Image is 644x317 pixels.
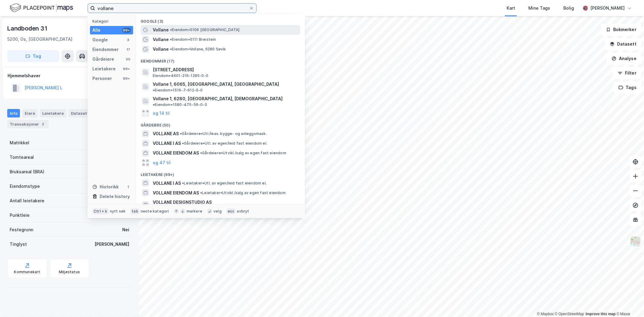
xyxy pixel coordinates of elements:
div: [PERSON_NAME] [590,5,625,12]
input: Søk på adresse, matrikkel, gårdeiere, leietakere eller personer [95,4,249,13]
span: • [180,131,182,136]
div: Leietakere (99+) [136,168,305,178]
div: Bruksareal (BRA) [10,168,44,175]
div: markere [187,209,202,214]
div: Kommunekart [14,270,40,274]
div: [PERSON_NAME] [95,241,129,248]
span: Vollane [153,26,169,34]
span: VOLLANE I AS [153,180,181,187]
div: Tinglyst [10,241,27,248]
div: tab [130,208,139,214]
div: 99+ [122,28,131,33]
div: 99+ [122,76,131,81]
img: Z [630,236,641,247]
div: 2 [40,121,46,127]
div: 5200, Os, [GEOGRAPHIC_DATA] [7,36,72,43]
div: 17 [126,47,131,52]
span: • [170,37,172,42]
div: 50 [126,57,131,62]
span: • [182,181,184,185]
div: Eiere [22,109,37,117]
span: Eiendom • 1516-7-612-0-0 [153,88,203,93]
div: 99+ [122,66,131,71]
img: logo.f888ab2527a4732fd821a326f86c7f29.svg [10,3,73,13]
a: OpenStreetMap [555,312,584,316]
span: Eiendom • 5106 [GEOGRAPHIC_DATA] [170,27,239,32]
div: Tomteareal [10,154,34,161]
div: Leietakere [40,109,66,117]
div: Google (3) [136,14,305,25]
span: Leietaker • Utl. av egen/leid fast eiendom el. [182,181,267,186]
div: Miljøstatus [59,270,80,274]
button: Filter [613,67,642,79]
button: Tag [7,50,59,62]
div: Antall leietakere [10,197,44,204]
div: Google [92,36,108,43]
div: Historikk [92,183,119,191]
span: Leietaker • Utvikl./salg av egen fast eiendom [200,191,286,195]
div: 1 [126,184,131,189]
button: Datasett [605,38,642,50]
span: VOLLANE EIENDOM AS [153,189,199,197]
span: Gårdeiere • Utvikl./salg av egen fast eiendom [200,151,286,155]
span: • [182,141,184,146]
div: Eiendomstype [10,183,40,190]
div: Hjemmelshaver [8,72,131,79]
a: Mapbox [537,312,554,316]
div: Punktleie [10,212,30,219]
div: Mine Tags [528,5,550,12]
div: neste kategori [141,209,169,214]
div: Info [7,109,20,117]
iframe: Chat Widget [614,288,644,317]
div: Nei [122,226,129,233]
span: Vollane 1, 6280, [GEOGRAPHIC_DATA], [DEMOGRAPHIC_DATA] [153,95,283,102]
div: Delete history [100,193,130,200]
span: Gårdeiere • Utl./leas. bygge- og anleggsmask. [180,131,267,136]
span: • [170,27,172,32]
div: esc [226,208,236,214]
span: VOLLANE DESIGNSTUDIO AS [153,199,298,206]
span: Vollane [153,36,169,43]
div: Kontrollprogram for chat [614,288,644,317]
span: Eiendom • Vollane, 6280 Søvik [170,47,226,52]
div: avbryt [237,209,249,214]
span: VOLLANE I AS [153,140,181,147]
button: og 47 til [153,159,171,166]
div: 3 [126,37,131,42]
div: Matrikkel [10,139,29,146]
button: Tags [614,82,642,94]
span: VOLLANE AS [153,130,179,137]
div: Landboden 31 [7,24,49,33]
button: og 14 til [153,110,170,117]
span: • [200,191,202,195]
button: Bokmerker [601,24,642,36]
div: Ctrl + k [92,208,109,214]
button: Analyse [607,53,642,65]
div: Gårdeiere [92,56,114,63]
span: • [170,47,172,51]
span: Gårdeiere • Utl. av egen/leid fast eiendom el. [182,141,267,146]
span: Eiendom • 5111 Breistein [170,37,216,42]
div: Transaksjoner [7,120,49,128]
div: Gårdeiere (50) [136,118,305,129]
div: Leietakere [92,65,116,72]
div: velg [213,209,222,214]
div: Alle [92,27,101,34]
span: Vollane 1, 6065, [GEOGRAPHIC_DATA], [GEOGRAPHIC_DATA] [153,81,279,88]
span: Eiendom • 1580-475-56-0-0 [153,102,207,107]
span: Eiendom • 4601-216-1285-0-0 [153,73,208,78]
span: VOLLANE EIENDOM AS [153,149,199,157]
div: nytt søk [110,209,126,214]
div: Kart [507,5,515,12]
div: Datasett [69,109,91,117]
div: Festegrunn [10,226,33,233]
span: Vollane [153,46,169,53]
span: • [200,151,202,155]
span: [STREET_ADDRESS] [153,66,298,73]
div: Bolig [563,5,574,12]
div: Bjørnafjorden, 55/27 [87,36,132,43]
a: Improve this map [586,312,616,316]
span: • [153,102,155,107]
div: Personer [92,75,112,82]
div: Eiendommer [92,46,119,53]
